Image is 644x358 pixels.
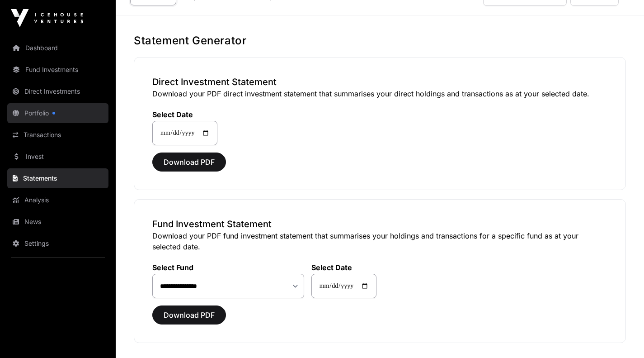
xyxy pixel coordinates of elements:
[7,81,108,101] a: Direct Investments
[11,9,83,27] img: Icehouse Ventures Logo
[7,38,108,58] a: Dashboard
[152,315,226,324] a: Download PDF
[7,234,108,253] a: Settings
[7,212,108,232] a: News
[152,230,607,252] p: Download your PDF fund investment statement that summarises your holdings and transactions for a ...
[152,110,217,119] label: Select Date
[164,157,215,167] span: Download PDF
[7,103,108,123] a: Portfolio
[152,153,226,172] button: Download PDF
[152,218,607,230] h3: Fund Investment Statement
[164,310,215,320] span: Download PDF
[599,315,644,358] iframe: Chat Widget
[7,190,108,210] a: Analysis
[152,305,226,325] button: Download PDF
[152,162,226,171] a: Download PDF
[134,33,626,48] h1: Statement Generator
[7,60,108,80] a: Fund Investments
[152,76,607,88] h3: Direct Investment Statement
[152,263,304,272] label: Select Fund
[152,88,607,99] p: Download your PDF direct investment statement that summarises your direct holdings and transactio...
[7,147,108,167] a: Invest
[7,168,108,188] a: Statements
[311,263,376,272] label: Select Date
[7,125,108,145] a: Transactions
